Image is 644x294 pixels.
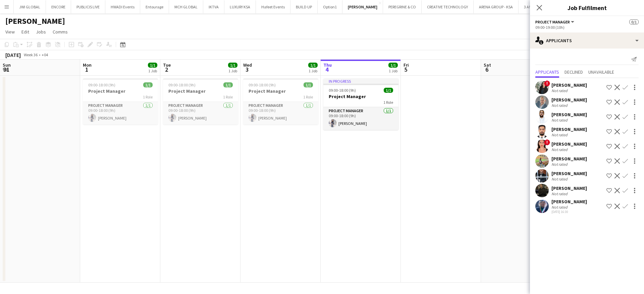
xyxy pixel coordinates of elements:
[83,62,92,68] span: Mon
[140,0,169,13] button: Entourage
[551,210,587,214] div: [DATE] 16:30
[163,88,238,94] h3: Project Manager
[21,29,29,35] span: Edit
[530,3,644,12] h3: Job Fulfilment
[36,29,46,35] span: Jobs
[402,66,409,73] span: 5
[3,62,11,68] span: Sun
[228,63,237,68] span: 1/1
[551,118,569,123] div: Not rated
[83,78,158,125] app-job-card: 09:00-18:00 (9h)1/1Project Manager1 RoleProject Manager1/109:00-18:00 (9h)[PERSON_NAME]
[243,62,252,68] span: Wed
[308,63,318,68] span: 1/1
[383,100,393,105] span: 1 Role
[544,139,550,145] span: !
[309,68,317,73] div: 1 Job
[105,0,140,13] button: HWADI Events
[249,82,276,87] span: 09:00-18:00 (9h)
[22,52,39,57] span: Week 36
[148,63,157,68] span: 1/1
[256,0,290,13] button: Hafeet Events
[565,70,583,74] span: Declined
[519,0,552,13] button: 3 AM DIGITAL
[323,93,398,99] h3: Project Manager
[143,82,153,87] span: 1/1
[50,27,70,36] a: Comms
[551,141,587,147] div: [PERSON_NAME]
[535,19,570,24] span: Project Manager
[323,62,332,68] span: Thu
[323,78,398,84] div: In progress
[342,0,383,13] button: [PERSON_NAME]
[404,62,409,68] span: Fri
[551,185,587,191] div: [PERSON_NAME]
[223,94,233,99] span: 1 Role
[551,88,569,93] div: Not rated
[551,170,587,176] div: [PERSON_NAME]
[19,27,32,36] a: Edit
[483,66,491,73] span: 6
[303,94,313,99] span: 1 Role
[323,78,398,130] app-job-card: In progress09:00-18:00 (9h)1/1Project Manager1 RoleProject Manager1/109:00-18:00 (9h)[PERSON_NAME]
[535,70,559,74] span: Applicants
[203,0,224,13] button: IKTVA
[551,97,587,103] div: [PERSON_NAME]
[322,66,332,73] span: 4
[163,62,171,68] span: Tue
[5,29,15,35] span: View
[422,0,474,13] button: CREATIVE TECHNOLOGY
[71,0,105,13] button: PUBLICIS LIVE
[535,19,575,24] button: Project Manager
[551,156,587,162] div: [PERSON_NAME]
[304,82,313,87] span: 1/1
[163,102,238,125] app-card-role: Project Manager1/109:00-18:00 (9h)[PERSON_NAME]
[318,0,342,13] button: Option1
[551,176,569,181] div: Not rated
[223,82,233,87] span: 1/1
[53,29,68,35] span: Comms
[551,205,569,210] div: Not rated
[551,191,569,196] div: Not rated
[83,102,158,125] app-card-role: Project Manager1/109:00-18:00 (9h)[PERSON_NAME]
[551,199,587,205] div: [PERSON_NAME]
[551,132,569,137] div: Not rated
[383,0,422,13] button: PEREGRINE & CO
[242,66,252,73] span: 3
[168,82,196,87] span: 09:00-18:00 (9h)
[484,62,491,68] span: Sat
[5,16,65,26] h1: [PERSON_NAME]
[33,27,49,36] a: Jobs
[243,102,318,125] app-card-role: Project Manager1/109:00-18:00 (9h)[PERSON_NAME]
[535,25,639,30] div: 09:00-19:00 (10h)
[329,88,356,93] span: 09:00-18:00 (9h)
[551,147,569,152] div: Not rated
[224,0,256,13] button: LUXURY KSA
[83,88,158,94] h3: Project Manager
[163,78,238,125] app-job-card: 09:00-18:00 (9h)1/1Project Manager1 RoleProject Manager1/109:00-18:00 (9h)[PERSON_NAME]
[551,112,587,118] div: [PERSON_NAME]
[162,66,171,73] span: 2
[323,107,398,130] app-card-role: Project Manager1/109:00-18:00 (9h)[PERSON_NAME]
[14,0,46,13] button: JWI GLOBAL
[143,94,153,99] span: 1 Role
[551,162,569,167] div: Not rated
[384,88,393,93] span: 1/1
[2,66,11,73] span: 31
[243,88,318,94] h3: Project Manager
[82,66,92,73] span: 1
[551,103,569,108] div: Not rated
[243,78,318,125] div: 09:00-18:00 (9h)1/1Project Manager1 RoleProject Manager1/109:00-18:00 (9h)[PERSON_NAME]
[588,70,614,74] span: Unavailable
[629,19,639,24] span: 0/1
[42,52,48,57] div: +04
[148,68,157,73] div: 1 Job
[88,82,115,87] span: 09:00-18:00 (9h)
[5,52,21,58] div: [DATE]
[169,0,203,13] button: MCH GLOBAL
[290,0,318,13] button: BUILD UP
[388,63,398,68] span: 1/1
[389,68,397,73] div: 1 Job
[551,126,587,132] div: [PERSON_NAME]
